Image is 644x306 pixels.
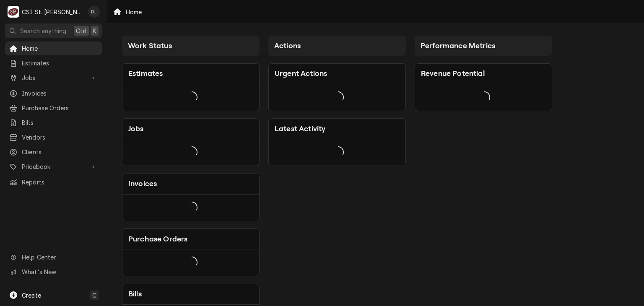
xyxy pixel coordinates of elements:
div: Card Column Header [122,36,260,56]
span: Jobs [22,73,85,82]
div: Card: Latest Activity [268,118,406,166]
a: Go to Pricebook [5,160,102,174]
div: Card Column Content [415,56,552,144]
div: Card Header [269,64,405,84]
span: Invoices [22,89,98,98]
span: Actions [274,41,301,50]
div: Card Title [275,123,325,135]
a: Clients [5,145,102,159]
div: C [8,6,19,18]
div: Card Header [122,284,259,305]
div: Card: Urgent Actions [268,63,406,111]
div: Card Column Header [268,36,406,56]
div: Card Title [128,178,157,189]
div: DL [88,6,100,18]
span: K [93,26,96,35]
div: Card Data [122,139,259,166]
div: Card Data [122,249,259,276]
div: Card Data [269,84,405,111]
div: Card Title [275,68,327,79]
span: Create [22,292,41,299]
a: Reports [5,175,102,189]
span: Purchase Orders [22,104,98,112]
span: C [92,291,96,300]
div: Card Title [421,68,485,79]
a: Go to Help Center [5,250,102,264]
a: Vendors [5,130,102,144]
div: CSI St. Louis's Avatar [8,6,19,18]
span: Search anything [20,26,66,35]
a: Invoices [5,86,102,100]
span: Pricebook [22,162,85,171]
span: Loading... [332,88,344,106]
div: Card Header [122,174,259,194]
span: Performance Metrics [421,41,495,50]
div: Card Title [128,123,144,135]
span: Clients [22,148,98,156]
div: Card Title [128,233,187,245]
span: Estimates [22,59,98,67]
div: CSI St. [PERSON_NAME] [22,8,83,16]
span: Loading... [186,144,197,161]
div: Card Header [122,119,259,139]
div: Card: Invoices [122,174,260,221]
span: What's New [22,267,97,276]
span: Help Center [22,253,97,262]
span: Loading... [478,88,490,106]
span: Work Status [128,41,172,50]
div: Card: Revenue Potential [415,63,552,111]
div: Card Header [269,119,405,139]
span: Loading... [186,199,197,216]
div: Card Data [122,84,259,111]
div: Card Data [122,194,259,221]
div: Card Title [128,288,142,300]
a: Go to Jobs [5,71,102,85]
span: Loading... [186,88,197,106]
div: Card Header [415,64,552,84]
span: Reports [22,178,98,187]
div: Card Column Header [415,36,552,56]
div: Card Header [122,64,259,84]
a: Purchase Orders [5,101,102,115]
div: Card Header [122,229,259,249]
div: Card Data [269,139,405,166]
a: Home [5,41,102,55]
div: Card: Purchase Orders [122,228,260,276]
div: Card: Estimates [122,63,260,111]
a: Bills [5,116,102,130]
span: Ctrl [76,26,87,35]
span: Loading... [186,254,197,272]
span: Home [22,44,98,53]
a: Estimates [5,56,102,70]
span: Loading... [332,144,344,161]
div: Card Data [415,84,552,111]
div: Card: Jobs [122,118,260,166]
a: Go to What's New [5,265,102,279]
div: Card Column Content [268,56,406,166]
div: David Lindsey's Avatar [88,6,100,18]
div: Card Title [128,68,163,79]
button: Search anythingCtrlK [5,23,102,38]
span: Vendors [22,133,98,142]
span: Bills [22,118,98,127]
